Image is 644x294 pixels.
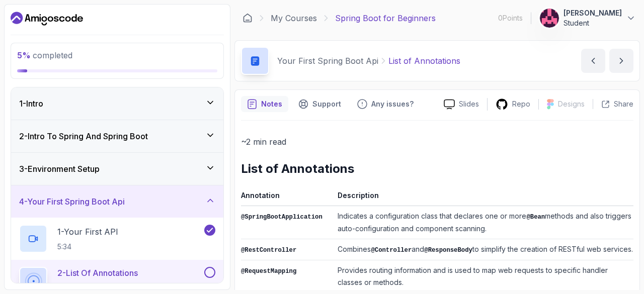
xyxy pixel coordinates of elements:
[512,99,530,109] p: Repo
[11,120,223,152] button: 2-Intro To Spring And Spring Boot
[57,226,118,238] p: 1 - Your First API
[526,214,545,221] code: @Bean
[241,96,288,112] button: notes button
[609,49,633,73] button: next content
[334,189,633,206] th: Description
[241,268,296,275] code: @RequestMapping
[19,195,125,208] h3: 4 - Your First Spring Boot Api
[241,189,334,206] th: Annotation
[614,99,633,109] p: Share
[312,99,341,109] p: Support
[540,9,559,28] img: user profile image
[241,135,633,149] p: ~2 min read
[57,242,118,252] p: 5:34
[539,8,636,28] button: user profile image[PERSON_NAME]Student
[19,225,215,253] button: 1-Your First API5:34
[19,163,100,175] h3: 3 - Environment Setup
[11,87,223,120] button: 1-Intro
[558,99,585,109] p: Designs
[241,247,296,254] code: @RestController
[388,55,460,67] p: List of Annotations
[19,97,43,110] h3: 1 - Intro
[271,12,317,24] a: My Courses
[243,13,253,23] a: Dashboard
[371,99,414,109] p: Any issues?
[19,130,148,142] h3: 2 - Intro To Spring And Spring Boot
[11,185,223,218] button: 4-Your First Spring Boot Api
[17,50,31,60] span: 5 %
[335,12,436,24] p: Spring Boot for Beginners
[563,18,622,28] p: Student
[351,96,420,112] button: Feedback button
[334,239,633,260] td: Combines and to simplify the creation of RESTful web services.
[57,267,138,279] p: 2 - List of Annotations
[241,161,633,177] h2: List of Annotations
[498,13,523,23] p: 0 Points
[436,99,487,110] a: Slides
[261,99,282,109] p: Notes
[459,99,479,109] p: Slides
[488,98,538,111] a: Repo
[593,99,633,109] button: Share
[11,11,83,27] a: Dashboard
[277,55,378,67] p: Your First Spring Boot Api
[11,153,223,185] button: 3-Environment Setup
[241,214,323,221] code: @SpringBootApplication
[563,8,622,18] p: [PERSON_NAME]
[334,260,633,293] td: Provides routing information and is used to map web requests to specific handler classes or methods.
[334,206,633,239] td: Indicates a configuration class that declares one or more methods and also triggers auto-configur...
[424,247,472,254] code: @ResponseBody
[17,50,72,60] span: completed
[581,49,605,73] button: previous content
[292,96,347,112] button: Support button
[371,247,412,254] code: @Controller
